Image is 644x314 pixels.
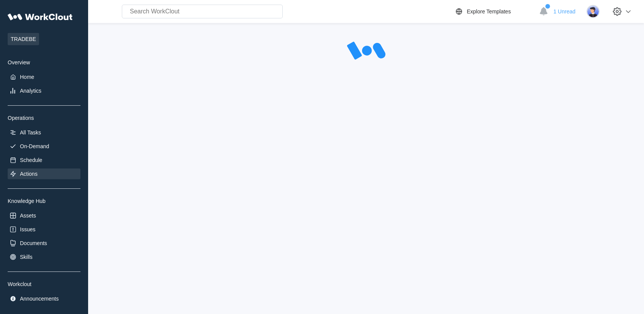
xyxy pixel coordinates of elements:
[20,171,38,177] div: Actions
[8,59,80,65] div: Overview
[8,85,80,96] a: Analytics
[8,33,39,45] span: TRADEBE
[8,293,80,304] a: Announcements
[454,7,535,16] a: Explore Templates
[8,224,80,235] a: Issues
[8,141,80,152] a: On-Demand
[8,238,80,249] a: Documents
[8,198,80,204] div: Knowledge Hub
[8,281,80,287] div: Workclout
[8,155,80,165] a: Schedule
[20,143,49,149] div: On-Demand
[8,168,80,179] a: Actions
[122,5,283,18] input: Search WorkClout
[20,157,42,163] div: Schedule
[467,8,511,15] div: Explore Templates
[20,240,47,246] div: Documents
[553,8,575,15] span: 1 Unread
[587,5,600,18] img: user-5.png
[8,210,80,221] a: Assets
[8,115,80,121] div: Operations
[20,74,34,80] div: Home
[20,213,36,219] div: Assets
[8,72,80,82] a: Home
[20,254,33,260] div: Skills
[20,129,41,136] div: All Tasks
[8,252,80,262] a: Skills
[20,226,35,232] div: Issues
[8,127,80,138] a: All Tasks
[20,88,41,94] div: Analytics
